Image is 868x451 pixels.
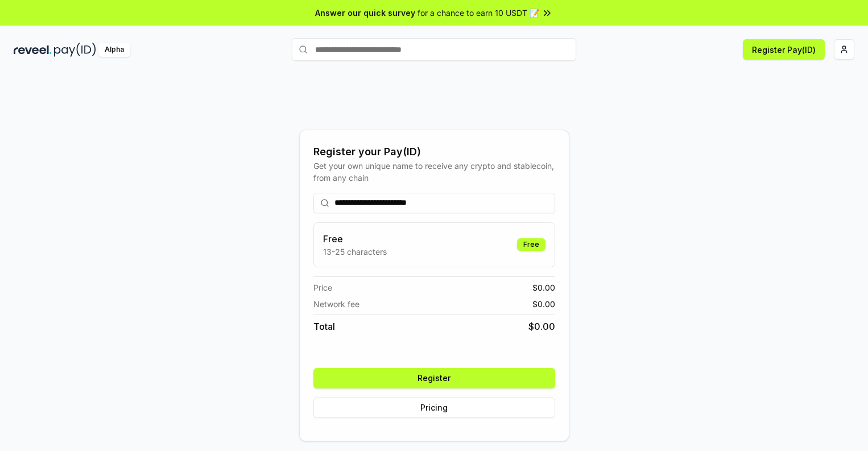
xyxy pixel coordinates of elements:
[54,43,96,57] img: pay_id
[313,368,555,388] button: Register
[323,246,387,258] p: 13-25 characters
[313,144,555,160] div: Register your Pay(ID)
[743,39,825,60] button: Register Pay(ID)
[418,7,539,19] span: for a chance to earn 10 USDT 📝
[323,232,387,246] h3: Free
[14,43,52,57] img: reveel_dark
[313,160,555,184] div: Get your own unique name to receive any crypto and stablecoin, from any chain
[315,7,415,19] span: Answer our quick survey
[313,398,555,418] button: Pricing
[313,298,359,310] span: Network fee
[517,238,545,251] div: Free
[528,320,555,333] span: $ 0.00
[532,282,555,293] span: $ 0.00
[532,298,555,310] span: $ 0.00
[313,282,332,293] span: Price
[313,320,335,333] span: Total
[98,43,130,57] div: Alpha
